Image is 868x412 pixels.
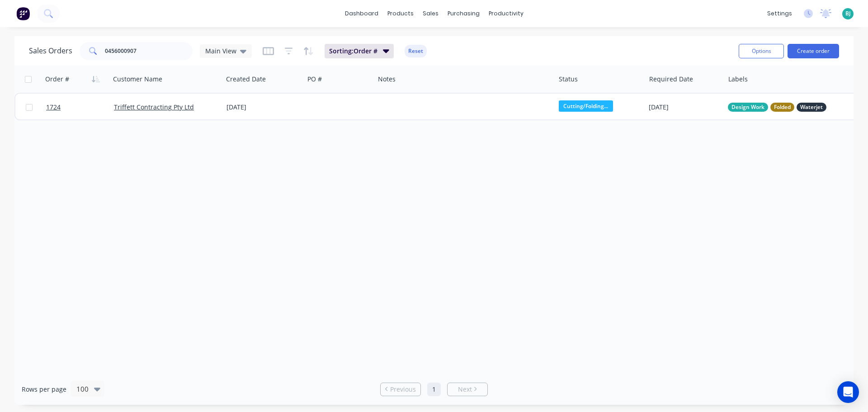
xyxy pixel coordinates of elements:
button: Create order [788,44,839,58]
div: settings [763,7,797,20]
span: Previous [390,385,416,394]
span: Design Work [731,103,764,112]
span: Sorting: Order # [329,47,377,56]
ul: Pagination [377,383,491,396]
h1: Sales Orders [29,47,72,55]
div: Open Intercom Messenger [837,381,859,403]
div: sales [418,7,443,20]
a: dashboard [340,7,383,20]
div: productivity [484,7,528,20]
div: Order # [45,75,69,84]
span: BJ [845,9,851,18]
span: Waterjet [800,103,823,112]
span: Folded [774,103,791,112]
div: Customer Name [113,75,162,84]
span: Next [458,385,472,394]
div: Required Date [649,75,693,84]
div: PO # [307,75,322,84]
div: Labels [728,75,748,84]
div: Status [559,75,578,84]
img: Factory [16,7,30,20]
div: [DATE] [226,103,301,112]
a: Page 1 is your current page [427,383,441,396]
div: purchasing [443,7,484,20]
a: Triffett Contracting Pty Ltd [114,103,194,111]
a: Next page [448,385,487,394]
button: Design WorkFoldedWaterjet [728,103,826,112]
div: [DATE] [649,103,721,112]
span: Rows per page [22,385,66,394]
div: products [383,7,418,20]
div: Notes [378,75,396,84]
button: Options [739,44,784,58]
button: Reset [405,45,427,57]
input: Search... [105,42,193,60]
a: Previous page [381,385,420,394]
span: Main View [205,46,236,56]
span: 1724 [46,103,61,112]
button: Sorting:Order # [325,44,394,58]
a: 1724 [46,94,114,121]
div: Created Date [226,75,266,84]
span: Cutting/Folding... [559,100,613,112]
